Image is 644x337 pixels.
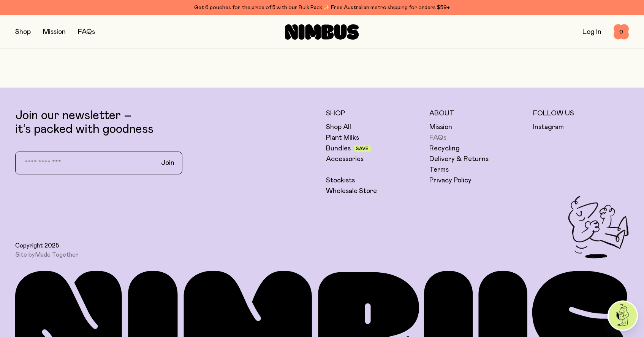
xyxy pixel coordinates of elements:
button: Join [155,155,180,171]
p: Join our newsletter – it’s packed with goodness [15,109,318,136]
a: Terms [429,165,449,174]
a: Made Together [35,252,78,258]
span: Site by [15,251,78,259]
h5: About [429,109,525,118]
a: Delivery & Returns [429,155,489,164]
span: Copyright 2025 [15,242,59,249]
a: Accessories [326,155,364,164]
span: Save [356,146,369,151]
a: Privacy Policy [429,176,472,185]
h5: Follow Us [533,109,629,118]
a: Stockists [326,176,355,185]
img: agent [609,302,637,330]
h5: Shop [326,109,422,118]
button: 0 [614,24,629,40]
span: Join [161,158,174,168]
a: Plant Milks [326,133,359,142]
a: FAQs [429,133,446,142]
a: Mission [43,29,66,35]
a: Mission [429,123,452,132]
a: Shop All [326,123,351,132]
a: Recycling [429,144,460,153]
div: Get 6 pouches for the price of 5 with our Bulk Pack ✨ Free Australian metro shipping for orders $59+ [15,3,629,12]
a: Wholesale Store [326,187,377,196]
a: Instagram [533,123,564,132]
a: FAQs [78,29,95,35]
a: Bundles [326,144,351,153]
a: Log In [582,29,601,35]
